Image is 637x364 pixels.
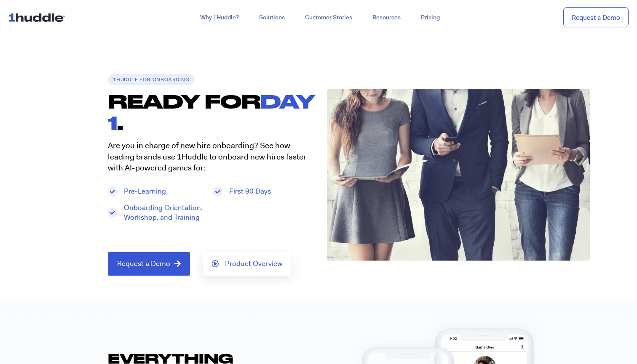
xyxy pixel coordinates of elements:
a: Solutions [249,10,295,25]
a: Product Overview [203,252,291,276]
a: Request a Demo [563,7,629,28]
span: Onboarding Orientation, Workshop, and Training [122,203,205,223]
span: Pre-Learning [122,186,166,197]
p: Are you in charge of new hire onboarding? See how leading brands use 1Huddle to onboard new hires... [108,140,310,174]
a: Why 1Huddle? [190,10,249,25]
a: Request a Demo [108,252,190,276]
img: ... [8,9,69,25]
span: DAY 1 [108,90,315,134]
a: Customer Stories [295,10,362,25]
a: Pricing [411,10,450,25]
h6: 1Huddle for ONBOARDING [108,74,195,85]
span: Request a Demo [117,260,170,268]
span: Product Overview [225,260,282,268]
h1: READY FOR . [108,90,318,134]
span: First 90 Days [227,186,271,197]
a: Resources [362,10,411,25]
